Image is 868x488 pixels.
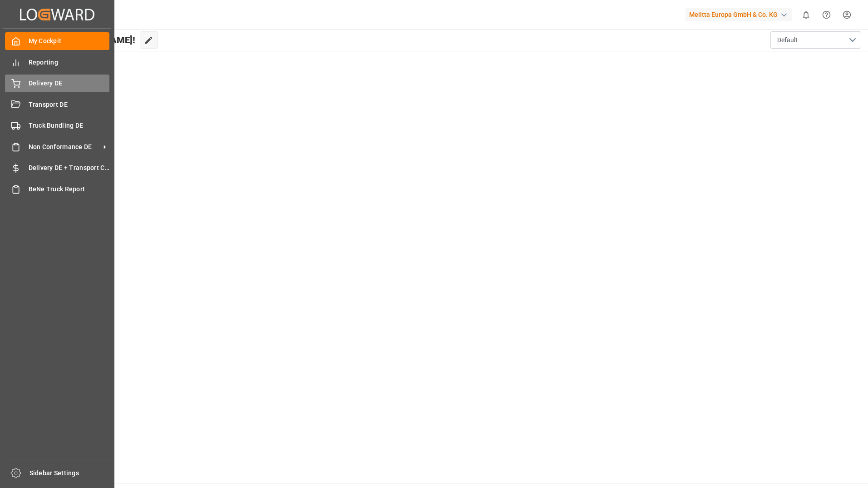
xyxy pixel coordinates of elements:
[38,31,135,49] span: Hello [PERSON_NAME]!
[29,36,110,46] span: My Cockpit
[29,121,110,130] span: Truck Bundling DE
[30,468,111,478] span: Sidebar Settings
[770,31,861,49] button: open menu
[29,100,110,110] span: Transport DE
[816,5,837,25] button: Help Center
[5,32,109,50] a: My Cockpit
[5,75,109,92] a: Delivery DE
[5,95,109,113] a: Transport DE
[796,5,816,25] button: show 0 new notifications
[29,142,100,152] span: Non Conformance DE
[29,163,110,173] span: Delivery DE + Transport Cost
[29,184,110,194] span: BeNe Truck Report
[5,117,109,134] a: Truck Bundling DE
[686,8,792,21] div: Melitta Europa GmbH & Co. KG
[5,180,109,198] a: BeNe Truck Report
[29,58,110,67] span: Reporting
[29,79,110,88] span: Delivery DE
[5,159,109,177] a: Delivery DE + Transport Cost
[686,6,796,23] button: Melitta Europa GmbH & Co. KG
[5,53,109,71] a: Reporting
[777,35,798,45] span: Default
